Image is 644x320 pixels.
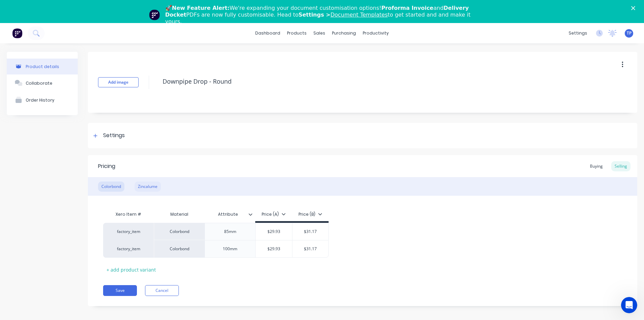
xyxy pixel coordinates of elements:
button: Cancel [145,285,179,296]
div: Colorbond [154,240,205,258]
div: $31.17 [292,240,329,257]
div: Zincalume [135,182,161,192]
img: Factory [12,28,22,38]
div: Colorbond [154,223,205,240]
button: Save [103,285,137,296]
div: Close [631,6,638,10]
div: Price (A) [262,211,286,217]
div: products [284,28,310,38]
button: Collaborate [7,74,78,91]
button: Order History [7,91,78,108]
button: Add image [98,77,139,87]
a: dashboard [252,28,284,38]
div: Selling [611,161,630,171]
b: New Feature Alert: [172,5,230,11]
div: settings [565,28,591,38]
div: + add product variant [103,264,159,275]
div: 🚀 We're expanding your document customisation options! and PDFs are now fully customisable. Head ... [165,5,484,25]
span: TP [627,30,631,36]
div: Xero Item # [103,208,154,221]
div: Product details [26,64,59,69]
div: Collaborate [26,81,52,86]
b: Delivery Docket [165,5,469,18]
div: Price (B) [299,211,322,217]
div: factory_item [110,246,147,252]
div: Attribute [205,208,255,221]
div: 100mm [213,244,247,253]
div: $29.93 [256,240,292,257]
div: purchasing [329,28,359,38]
div: 85mm [213,227,247,236]
div: Order History [26,98,54,103]
div: factory_itemColorbond85mm$29.93$31.17 [103,223,329,240]
a: Document Templates [330,12,387,18]
div: factory_item [110,229,147,235]
div: $31.17 [292,223,329,240]
textarea: Downpipe Drop - Round [159,73,582,89]
div: Buying [587,161,606,171]
b: Settings > [299,12,388,18]
div: $29.93 [256,223,292,240]
div: Attribute [205,206,251,223]
b: Proforma Invoice [381,5,433,11]
iframe: Intercom live chat [621,297,637,313]
div: sales [310,28,329,38]
div: Material [154,208,205,221]
img: Profile image for Team [149,9,160,20]
div: Settings [103,131,125,140]
div: Pricing [98,162,115,170]
div: factory_itemColorbond100mm$29.93$31.17 [103,240,329,258]
div: productivity [359,28,392,38]
button: Product details [7,59,78,74]
div: Colorbond [98,182,124,192]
